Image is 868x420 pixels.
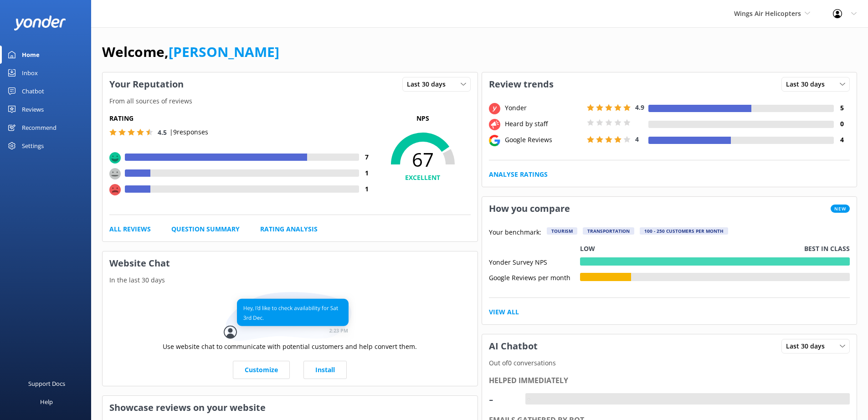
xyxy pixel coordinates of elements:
a: Question Summary [171,224,240,234]
a: View All [489,307,519,317]
h4: 1 [359,168,375,178]
div: Tourism [547,227,577,235]
h4: 7 [359,152,375,162]
div: Recommend [22,118,56,137]
h5: Rating [109,113,375,123]
a: All Reviews [109,224,151,234]
span: Last 30 days [786,79,830,89]
span: Last 30 days [407,79,451,89]
div: Helped immediately [489,375,850,387]
h3: Showcase reviews on your website [103,396,478,420]
p: Out of 0 conversations [482,358,857,368]
h4: 0 [834,119,850,129]
h1: Welcome, [102,41,279,63]
p: Use website chat to communicate with potential customers and help convert them. [163,342,417,352]
div: - [525,393,532,405]
p: NPS [375,113,471,123]
div: Reviews [22,100,44,118]
h4: 5 [834,103,850,113]
a: Rating Analysis [260,224,318,234]
p: Your benchmark: [489,227,541,238]
h3: Your Reputation [103,72,190,96]
a: [PERSON_NAME] [169,42,279,61]
p: In the last 30 days [103,275,478,285]
p: Low [580,244,595,254]
p: From all sources of reviews [103,96,478,106]
p: | 9 responses [169,127,208,137]
span: 67 [375,148,471,171]
span: 4.5 [158,128,167,137]
h4: 4 [834,135,850,145]
h3: How you compare [482,197,577,220]
div: Google Reviews per month [489,273,580,281]
a: Install [303,361,347,379]
a: Analyse Ratings [489,169,548,179]
div: 100 - 250 customers per month [640,227,728,235]
div: - [489,388,516,410]
h3: Website Chat [103,251,478,275]
h4: EXCELLENT [375,173,471,183]
div: Google Reviews [503,135,585,145]
div: Yonder Survey NPS [489,257,580,266]
span: 4.9 [635,103,644,112]
span: New [831,205,850,213]
div: Inbox [22,64,38,82]
span: Wings Air Helicopters [734,9,801,18]
div: Transportation [583,227,634,235]
div: Support Docs [28,374,65,393]
h4: 1 [359,184,375,194]
h3: AI Chatbot [482,334,544,358]
p: Best in class [804,244,850,254]
div: Yonder [503,103,585,113]
div: Settings [22,137,44,155]
div: Home [22,46,40,64]
div: Help [40,393,53,411]
img: conversation... [224,292,356,342]
div: Chatbot [22,82,44,100]
a: Customize [233,361,290,379]
img: yonder-white-logo.png [14,15,66,31]
span: 4 [635,135,639,143]
span: Last 30 days [786,341,830,351]
div: Heard by staff [503,119,585,129]
h3: Review trends [482,72,560,96]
